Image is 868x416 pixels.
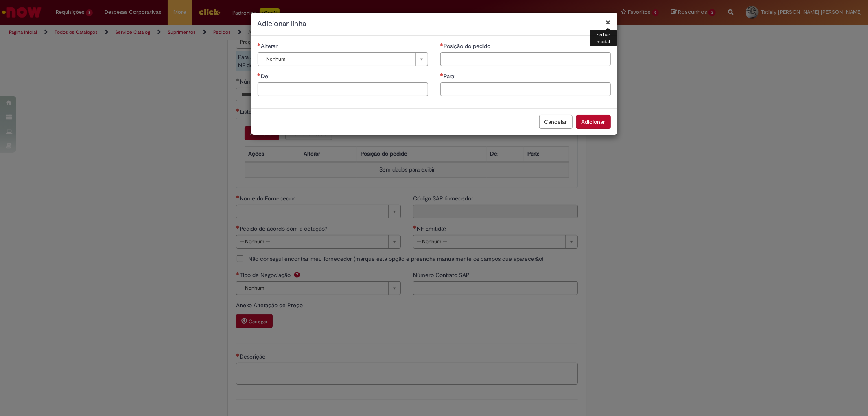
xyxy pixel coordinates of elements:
span: -- Nenhum -- [261,53,411,66]
input: Para: [440,82,611,96]
span: Para: [444,73,457,80]
input: De: [258,82,428,96]
button: Cancelar [539,115,573,129]
span: Necessários [440,73,444,76]
div: Fechar modal [590,30,617,46]
span: De: [261,73,271,80]
span: Alterar [261,42,280,50]
span: Necessários [258,73,261,76]
button: Adicionar [576,115,611,129]
button: Fechar modal [606,18,611,26]
h2: Adicionar linha [258,19,611,29]
span: Necessários [440,43,444,46]
span: Posição do pedido [444,42,492,50]
input: Posição do pedido [440,52,611,66]
span: Necessários [258,43,261,46]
